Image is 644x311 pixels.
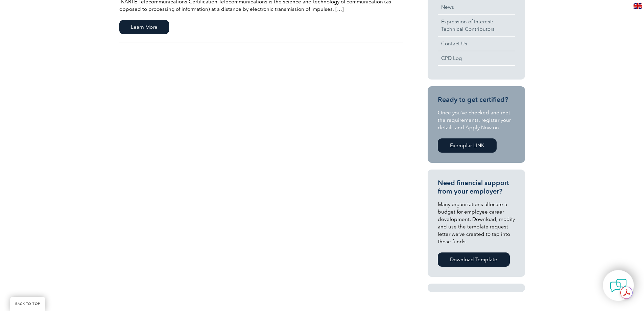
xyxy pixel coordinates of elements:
[438,138,497,153] a: Exemplar LINK
[438,252,510,267] a: Download Template
[438,95,515,104] h3: Ready to get certified?
[438,179,515,196] h3: Need financial support from your employer?
[610,277,627,294] img: contact-chat.png
[438,201,515,245] p: Many organizations allocate a budget for employee career development. Download, modify and use th...
[10,297,45,311] a: BACK TO TOP
[438,37,515,51] a: Contact Us
[634,3,642,9] img: en
[438,15,515,36] a: Expression of Interest:Technical Contributors
[438,109,515,131] p: Once you’ve checked and met the requirements, register your details and Apply Now on
[119,20,169,34] span: Learn More
[438,51,515,65] a: CPD Log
